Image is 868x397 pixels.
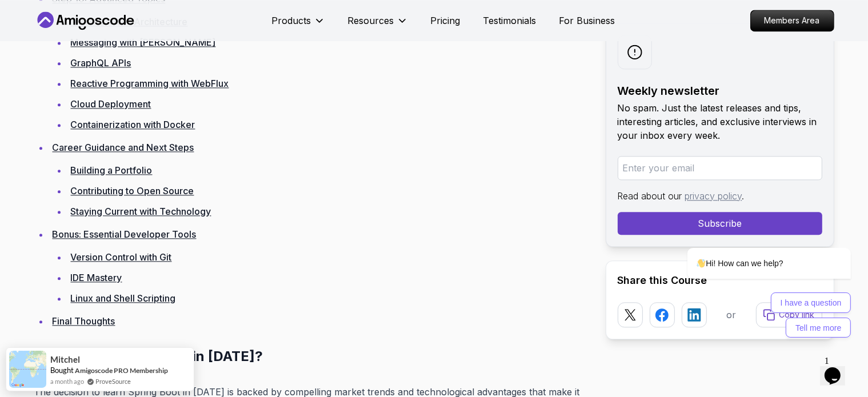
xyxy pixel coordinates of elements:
[820,351,857,386] iframe: chat widget
[272,14,311,27] p: Products
[751,10,834,31] p: Members Area
[348,14,408,37] button: Resources
[618,83,822,99] h2: Weekly newsletter
[71,78,229,89] a: Reactive Programming with WebFlux
[50,376,84,386] span: a month ago
[559,14,615,27] a: For Business
[71,272,122,283] a: IDE Mastery
[71,98,151,110] a: Cloud Deployment
[272,14,325,37] button: Products
[71,37,216,48] a: Messaging with [PERSON_NAME]
[95,376,131,386] a: ProveSource
[71,251,172,263] a: Version Control with Git
[348,14,394,27] p: Resources
[71,206,211,217] a: Staying Current with Technology
[618,272,822,288] h2: Share this Course
[483,14,537,27] a: Testimonials
[651,145,857,346] iframe: chat widget
[750,10,834,31] a: Members Area
[50,355,80,364] span: Mitchel
[71,119,195,130] a: Containerization with Docker
[53,142,194,153] a: Career Guidance and Next Steps
[50,366,74,375] span: Bought
[75,366,168,375] a: Amigoscode PRO Membership
[618,156,822,180] input: Enter your email
[618,212,822,235] button: Subscribe
[9,351,46,388] img: provesource social proof notification image
[34,347,587,366] h2: Why Learn Spring Boot in [DATE]?
[53,315,115,327] a: Final Thoughts
[71,165,153,176] a: Building a Portfolio
[618,189,822,203] p: Read about our .
[53,228,197,240] a: Bonus: Essential Developer Tools
[71,292,176,304] a: Linux and Shell Scripting
[71,185,194,197] a: Contributing to Open Source
[431,14,461,27] a: Pricing
[71,57,131,69] a: GraphQL APIs
[618,101,822,142] p: No spam. Just the latest releases and tips, interesting articles, and exclusive interviews in you...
